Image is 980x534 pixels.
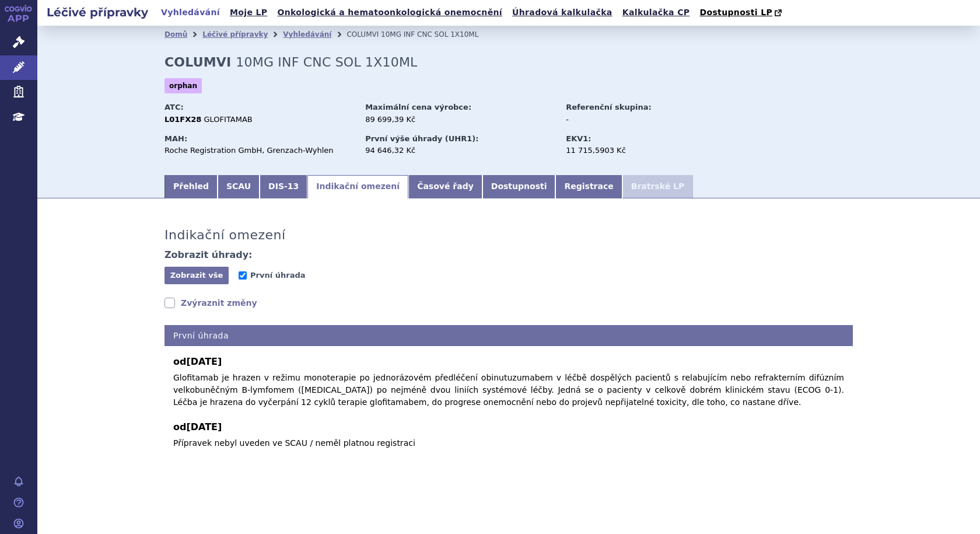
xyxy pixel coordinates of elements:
input: První úhrada [239,271,247,280]
p: Glofitamab je hrazen v režimu monoterapie po jednorázovém předléčení obinutuzumabem v léčbě dospě... [173,372,844,409]
strong: Maximální cena výrobce: [365,103,471,111]
strong: MAH: [164,134,187,143]
a: Dostupnosti LP [696,5,787,21]
b: od [173,355,844,369]
a: Časové řady [408,175,482,198]
h4: Zobrazit úhrady: [164,249,253,261]
strong: Referenční skupina: [566,103,651,111]
span: COLUMVI [346,30,379,39]
span: Zobrazit vše [170,271,223,280]
strong: EKV1: [566,134,591,143]
strong: L01FX28 [164,115,201,124]
div: 89 699,39 Kč [365,114,555,125]
strong: ATC: [164,103,184,111]
button: Zobrazit vše [164,267,229,284]
a: SCAU [218,175,260,198]
h3: Indikační omezení [164,228,286,243]
span: [DATE] [186,421,222,432]
a: Dostupnosti [482,175,556,198]
span: 10MG INF CNC SOL 1X10ML [236,55,417,69]
a: Přehled [164,175,218,198]
h2: Léčivé přípravky [37,4,157,20]
a: Vyhledávání [283,30,331,39]
span: orphan [164,78,202,93]
div: - [566,114,697,125]
a: Domů [164,30,187,39]
a: DIS-13 [260,175,307,198]
a: Indikační omezení [307,175,408,198]
div: 11 715,5903 Kč [566,145,697,156]
h4: První úhrada [164,325,853,347]
span: 10MG INF CNC SOL 1X10ML [381,30,478,39]
a: Kalkulačka CP [619,5,694,20]
a: Úhradová kalkulačka [509,5,616,20]
span: GLOFITAMAB [204,115,253,124]
div: Roche Registration GmbH, Grenzach-Wyhlen [164,145,354,156]
a: Léčivé přípravky [202,30,268,39]
span: Dostupnosti LP [699,8,772,17]
div: 94 646,32 Kč [365,145,555,156]
strong: COLUMVI [164,55,231,69]
a: Zvýraznit změny [164,297,257,309]
span: [DATE] [186,356,222,367]
strong: První výše úhrady (UHR1): [365,134,478,143]
a: Registrace [555,175,622,198]
span: První úhrada [250,271,305,280]
a: Onkologická a hematoonkologická onemocnění [274,5,506,20]
a: Moje LP [226,5,271,20]
a: Vyhledávání [157,5,223,20]
b: od [173,420,844,434]
p: Přípravek nebyl uveden ve SCAU / neměl platnou registraci [173,437,844,449]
